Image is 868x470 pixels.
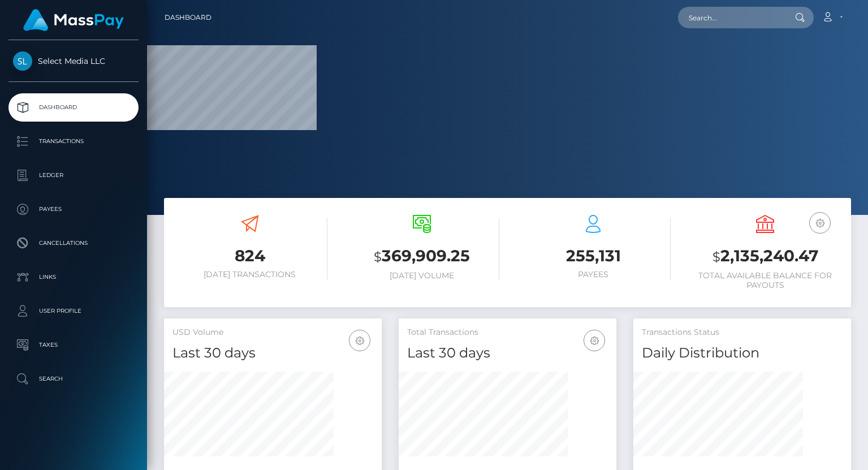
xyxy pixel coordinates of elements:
[13,99,134,116] p: Dashboard
[165,6,211,29] a: Dashboard
[8,93,139,122] a: Dashboard
[13,303,134,320] p: User Profile
[407,343,608,363] h4: Last 30 days
[172,327,373,338] h5: USD Volume
[13,133,134,150] p: Transactions
[642,327,843,338] h5: Transactions Status
[13,167,134,184] p: Ledger
[8,127,139,156] a: Transactions
[344,245,499,268] h3: 369,909.25
[8,56,139,66] span: Select Media LLC
[13,370,134,387] p: Search
[13,235,134,252] p: Cancellations
[344,271,499,281] h6: [DATE] Volume
[407,327,608,338] h5: Total Transactions
[8,195,139,223] a: Payees
[172,245,327,267] h3: 824
[688,271,843,290] h6: Total Available Balance for Payouts
[13,201,134,218] p: Payees
[642,343,843,363] h4: Daily Distribution
[678,7,784,28] input: Search...
[688,245,843,268] h3: 2,135,240.47
[8,263,139,291] a: Links
[516,270,671,279] h6: Payees
[8,297,139,325] a: User Profile
[172,270,327,279] h6: [DATE] Transactions
[374,249,382,265] small: $
[13,51,32,71] img: Select Media LLC
[13,337,134,353] p: Taxes
[8,161,139,189] a: Ledger
[8,331,139,359] a: Taxes
[8,365,139,393] a: Search
[23,9,124,31] img: MassPay Logo
[172,343,373,363] h4: Last 30 days
[13,269,134,286] p: Links
[516,245,671,267] h3: 255,131
[712,249,720,265] small: $
[8,229,139,257] a: Cancellations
